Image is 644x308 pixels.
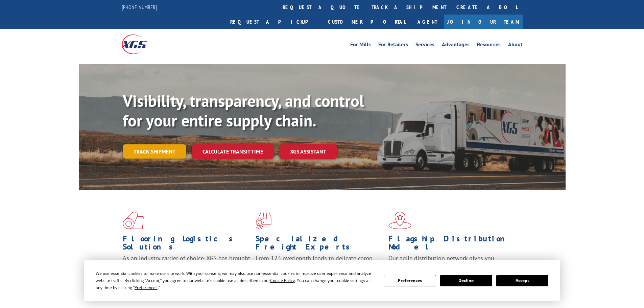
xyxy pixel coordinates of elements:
[123,212,144,229] img: xgs-icon-total-supply-chain-intelligence-red
[135,285,158,290] span: Preferences
[256,254,383,284] p: From 123 overlength loads to delicate cargo, our experienced staff knows the best way to move you...
[225,15,323,29] a: Request a pickup
[442,42,470,49] a: Advantages
[496,275,548,286] button: Accept
[96,270,376,291] div: We use essential cookies to make our site work. With your consent, we may also use non-essential ...
[123,144,186,159] a: Track shipment
[123,235,251,254] h1: Flooring Logistics Solutions
[378,42,408,49] a: For Retailers
[192,144,274,159] a: Calculate transit time
[384,275,436,286] button: Preferences
[279,144,337,159] a: XGS ASSISTANT
[477,42,501,49] a: Resources
[444,15,523,29] a: Join Our Team
[323,15,411,29] a: Customer Portal
[270,278,295,283] span: Cookie Policy
[256,235,383,254] h1: Specialized Freight Experts
[415,42,434,49] a: Services
[256,212,271,229] img: xgs-icon-focused-on-flooring-red
[508,42,523,49] a: About
[84,260,560,301] div: Cookie Consent Prompt
[388,235,516,254] h1: Flagship Distribution Model
[122,4,157,10] a: [PHONE_NUMBER]
[388,254,513,270] span: Our agile distribution network gives you nationwide inventory management on demand.
[123,90,364,131] b: Visibility, transparency, and control for your entire supply chain.
[123,254,250,278] span: As an industry carrier of choice, XGS has brought innovation and dedication to flooring logistics...
[440,275,492,286] button: Decline
[350,42,371,49] a: For Mills
[388,212,412,229] img: xgs-icon-flagship-distribution-model-red
[411,15,444,29] a: Agent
